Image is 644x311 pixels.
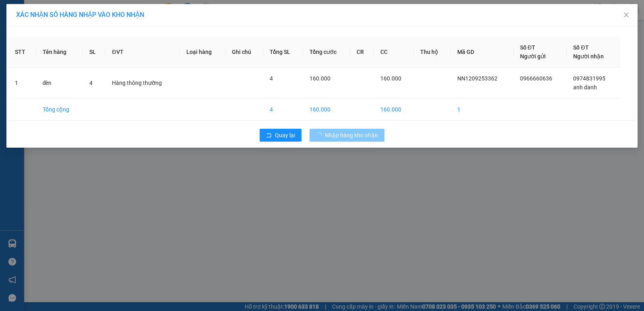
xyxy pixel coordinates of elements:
span: 0966660636 [520,75,552,82]
th: Mã GD [451,37,514,68]
span: [GEOGRAPHIC_DATA], [GEOGRAPHIC_DATA] ↔ [GEOGRAPHIC_DATA] [45,25,111,46]
td: 1 [8,68,36,99]
strong: CHUYỂN PHÁT NHANH AN PHÚ QUÝ [41,6,118,24]
strong: 1900 57 57 57 - [78,58,112,64]
span: Số ĐT [520,44,535,51]
td: đèn [36,68,83,99]
img: logo [4,20,36,60]
button: rollbackQuay lại [260,129,301,142]
td: Tổng cộng [36,99,83,121]
th: Tổng cước [303,37,350,68]
span: 0974831995 [573,75,605,82]
span: anh danh [573,84,597,91]
td: 1 [451,99,514,121]
span: XÁC NHẬN SỐ HÀNG NHẬP VÀO KHO NHẬN [16,11,144,19]
strong: PHIẾU GỬI HÀNG [47,48,112,57]
span: NN1209253362 [457,75,497,82]
button: Close [615,4,638,27]
th: SL [83,37,106,68]
span: 160.000 [310,75,330,82]
span: close [623,12,630,18]
th: Ghi chú [225,37,264,68]
th: Thu hộ [414,37,450,68]
span: Người nhận [573,53,604,60]
span: Người gửi [520,53,546,60]
th: STT [8,37,36,68]
span: Số ĐT [573,44,588,51]
th: Loại hàng [180,37,225,68]
span: 4 [270,75,273,82]
span: Nhập hàng kho nhận [325,131,378,140]
strong: TĐ chuyển phát: [39,58,78,64]
th: ĐVT [105,37,180,68]
span: Quay lại [275,131,295,140]
span: 160.000 [380,75,401,82]
span: loading [316,132,325,138]
th: CC [374,37,414,68]
th: CR [350,37,374,68]
td: 160.000 [303,99,350,121]
td: Hàng thông thường [105,68,180,99]
td: 160.000 [374,99,414,121]
button: Nhập hàng kho nhận [310,129,384,142]
span: rollback [266,132,272,139]
th: Tổng SL [263,37,303,68]
td: 4 [263,99,303,121]
th: Tên hàng [36,37,83,68]
span: 4 [89,80,93,86]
